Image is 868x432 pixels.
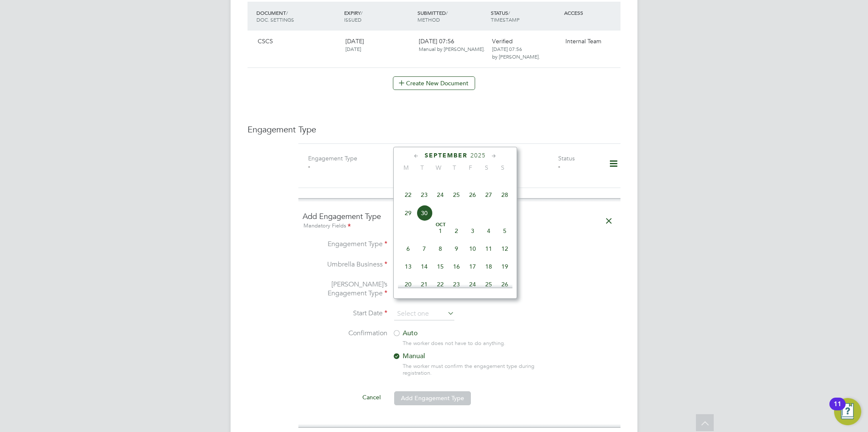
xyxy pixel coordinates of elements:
[400,187,416,203] span: 22
[497,258,513,275] span: 19
[465,223,481,239] span: 3
[356,390,387,404] button: Cancel
[432,258,448,275] span: 15
[303,280,387,298] label: [PERSON_NAME]’s Engagement Type
[398,164,414,171] span: M
[448,276,465,292] span: 23
[565,37,601,45] span: Internal Team
[508,9,510,16] span: /
[497,223,513,239] span: 5
[432,276,448,292] span: 22
[303,329,387,338] label: Confirmation
[414,164,430,171] span: T
[400,241,416,257] span: 6
[425,152,467,159] span: September
[834,398,861,425] button: Open Resource Center, 11 new notifications
[481,187,497,203] span: 27
[392,329,545,338] label: Auto
[465,187,481,203] span: 26
[446,9,448,16] span: /
[497,276,513,292] span: 26
[400,258,416,275] span: 13
[558,154,575,162] label: Status
[491,16,520,23] span: TIMESTAMP
[432,241,448,257] span: 8
[303,240,387,249] label: Engagement Type
[834,404,841,415] div: 11
[492,45,540,60] span: [DATE] 07:56 by [PERSON_NAME].
[416,187,432,203] span: 23
[416,241,432,257] span: 7
[492,37,513,45] span: Verified
[465,258,481,275] span: 17
[481,258,497,275] span: 18
[448,241,465,257] span: 9
[393,76,475,90] button: Create New Document
[258,37,273,45] span: CSCS
[448,258,465,275] span: 16
[254,5,342,27] div: DOCUMENT
[303,260,387,269] label: Umbrella Business
[479,164,495,171] span: S
[562,5,620,20] div: ACCESS
[481,223,497,239] span: 4
[400,205,416,221] span: 29
[432,187,448,203] span: 24
[416,276,432,292] span: 21
[303,309,387,318] label: Start Date
[419,45,485,52] span: Manual by [PERSON_NAME].
[489,5,562,27] div: STATUS
[497,187,513,203] span: 28
[495,164,511,171] span: S
[446,164,462,171] span: T
[415,5,489,27] div: SUBMITTED
[465,276,481,292] span: 24
[344,16,362,23] span: ISSUED
[558,163,598,170] div: -
[308,163,387,170] div: -
[394,391,471,405] button: Add Engagement Type
[361,9,362,16] span: /
[392,352,545,361] label: Manual
[432,223,448,239] span: 1
[430,164,446,171] span: W
[394,308,454,320] input: Select one
[256,16,294,23] span: DOC. SETTINGS
[417,16,440,23] span: METHOD
[465,241,481,257] span: 10
[497,241,513,257] span: 12
[286,9,288,16] span: /
[481,241,497,257] span: 11
[403,363,551,377] div: The worker must confirm the engagement type during registration.
[403,340,551,347] div: The worker does not have to do anything.
[448,223,465,239] span: 2
[470,152,486,159] span: 2025
[419,37,485,53] span: [DATE] 07:56
[462,164,479,171] span: F
[342,5,415,27] div: EXPIRY
[308,154,357,162] label: Engagement Type
[432,223,448,227] span: Oct
[416,258,432,275] span: 14
[416,205,432,221] span: 30
[345,45,361,52] span: [DATE]
[248,124,620,135] h3: Engagement Type
[303,222,616,231] div: Mandatory Fields
[481,276,497,292] span: 25
[303,211,616,230] h4: Add Engagement Type
[448,187,465,203] span: 25
[400,276,416,292] span: 20
[479,163,558,170] div: -
[345,37,364,45] span: [DATE]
